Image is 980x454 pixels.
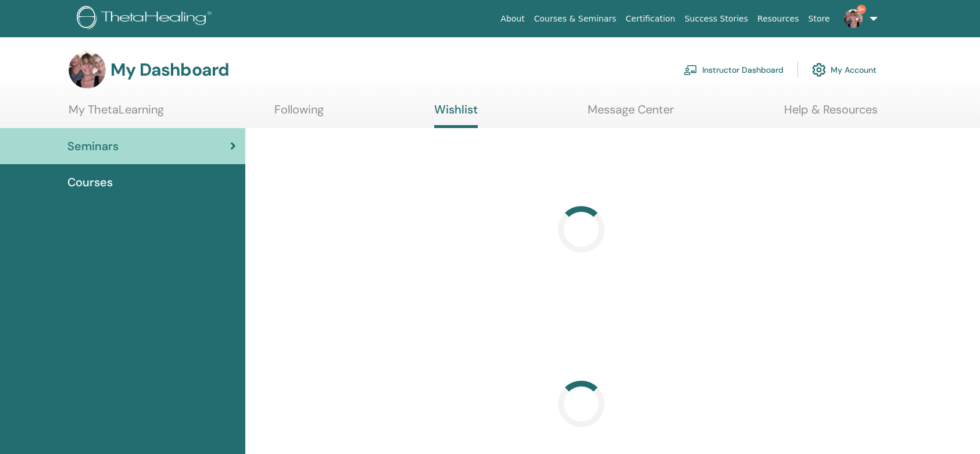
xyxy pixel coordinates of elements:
img: logo.png [77,6,216,32]
a: Message Center [588,102,674,125]
span: Seminars [67,137,119,155]
img: default.jpg [69,51,106,88]
h3: My Dashboard [110,59,229,80]
a: About [496,8,529,30]
a: My Account [812,57,877,83]
a: Certification [621,8,679,30]
a: Success Stories [680,8,753,30]
a: Courses & Seminars [530,8,621,30]
img: default.jpg [844,9,863,28]
a: Help & Resources [784,102,878,125]
a: Instructor Dashboard [684,57,784,83]
span: Courses [67,173,113,191]
img: cog.svg [812,60,826,80]
span: 9+ [857,5,866,14]
a: Wishlist [434,102,478,128]
a: My ThetaLearning [69,102,164,125]
a: Following [274,102,324,125]
a: Store [804,8,835,30]
a: Resources [753,8,804,30]
img: chalkboard-teacher.svg [684,65,698,75]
